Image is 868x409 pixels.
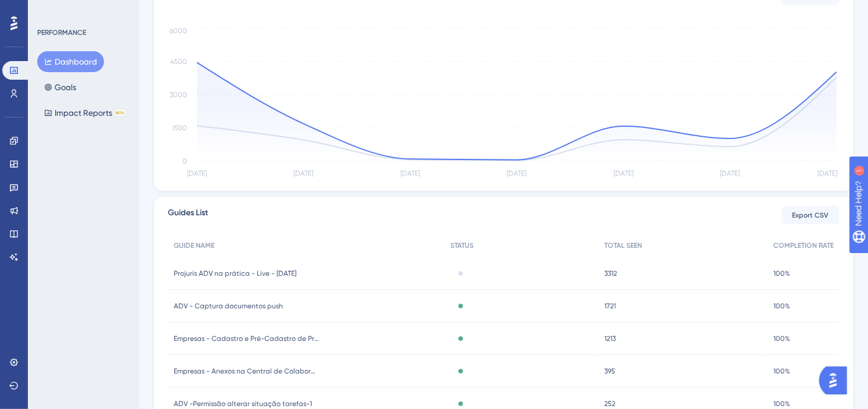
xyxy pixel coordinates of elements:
[773,367,790,376] span: 100%
[792,211,829,220] span: Export CSV
[37,77,83,98] button: Goals
[168,206,208,225] span: Guides List
[773,399,790,408] span: 100%
[294,170,314,178] tspan: [DATE]
[174,269,296,278] span: Projuris ADV na prática - Live - [DATE]
[174,241,214,250] span: GUIDE NAME
[604,301,616,311] span: 1721
[174,399,312,408] span: ADV -Permissão alterar situação tarefas-1
[614,170,633,178] tspan: [DATE]
[80,6,84,15] div: 1
[37,51,104,72] button: Dashboard
[170,91,187,99] tspan: 3000
[174,301,283,311] span: ADV - Captura documentos push
[170,58,187,66] tspan: 4500
[37,102,132,123] button: Impact ReportsBETA
[174,334,319,343] span: Empresas - Cadastro e Pré-Cadastro de Processos
[114,110,125,116] div: BETA
[604,367,615,376] span: 395
[773,334,790,343] span: 100%
[27,3,73,17] span: Need Help?
[172,124,187,132] tspan: 1500
[182,157,187,165] tspan: 0
[507,170,527,178] tspan: [DATE]
[604,269,617,278] span: 3312
[773,269,790,278] span: 100%
[773,241,834,250] span: COMPLETION RATE
[170,27,187,35] tspan: 6000
[450,241,474,250] span: STATUS
[773,301,790,311] span: 100%
[781,206,840,225] button: Export CSV
[174,367,319,376] span: Empresas - Anexos na Central de Colaboração
[37,28,86,37] div: PERFORMANCE
[817,170,837,178] tspan: [DATE]
[720,170,740,178] tspan: [DATE]
[819,363,854,398] iframe: UserGuiding AI Assistant Launcher
[604,334,616,343] span: 1213
[604,399,615,408] span: 252
[400,170,420,178] tspan: [DATE]
[187,170,207,178] tspan: [DATE]
[604,241,642,250] span: TOTAL SEEN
